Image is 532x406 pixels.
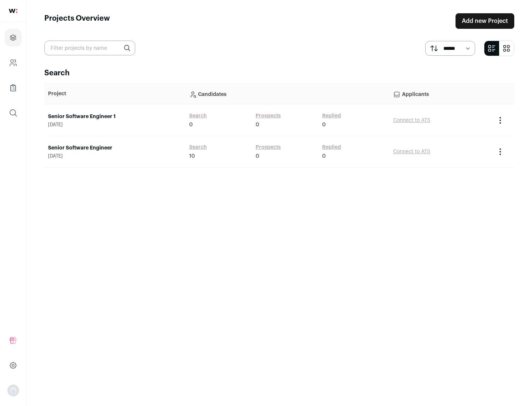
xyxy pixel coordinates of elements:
[256,112,281,120] a: Prospects
[7,385,19,396] button: Open dropdown
[4,54,22,72] a: Company and ATS Settings
[189,144,207,151] a: Search
[48,153,182,159] span: [DATE]
[322,144,341,151] a: Replied
[189,86,386,101] p: Candidates
[393,86,488,101] p: Applicants
[7,385,19,396] img: nopic.png
[256,144,281,151] a: Prospects
[393,149,430,154] a: Connect to ATS
[44,68,514,78] h2: Search
[4,29,22,47] a: Projects
[189,121,193,128] span: 0
[189,112,207,120] a: Search
[48,113,182,120] a: Senior Software Engineer 1
[256,121,259,128] span: 0
[44,41,135,55] input: Filter projects by name
[48,122,182,128] span: [DATE]
[496,147,505,156] button: Project Actions
[322,152,326,160] span: 0
[496,116,505,125] button: Project Actions
[322,121,326,128] span: 0
[48,144,182,152] a: Senior Software Engineer
[189,152,195,160] span: 10
[393,118,430,123] a: Connect to ATS
[48,90,182,97] p: Project
[4,79,22,97] a: Company Lists
[456,13,514,29] a: Add new Project
[256,152,259,160] span: 0
[322,112,341,120] a: Replied
[44,13,110,29] h1: Projects Overview
[9,9,17,13] img: wellfound-shorthand-0d5821cbd27db2630d0214b213865d53afaa358527fdda9d0ea32b1df1b89c2c.svg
